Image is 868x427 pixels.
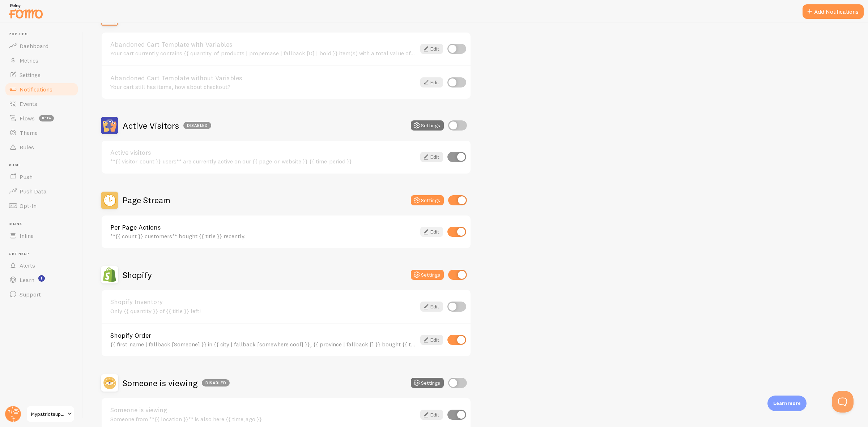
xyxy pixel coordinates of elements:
[110,308,416,314] div: Only {{ quantity }} of {{ title }} left!
[9,222,79,226] span: Inline
[420,302,443,312] a: Edit
[123,269,152,281] h2: Shopify
[20,188,47,195] span: Push Data
[411,270,444,280] button: Settings
[4,97,79,111] a: Events
[4,170,79,184] a: Push
[20,115,35,122] span: Flows
[101,374,118,392] img: Someone is viewing
[4,198,79,213] a: Opt-In
[9,252,79,256] span: Get Help
[20,57,38,64] span: Metrics
[123,195,170,206] h2: Page Stream
[110,332,416,339] a: Shopify Order
[420,77,443,87] a: Edit
[110,84,416,90] div: Your cart still has items, how about checkout?
[4,229,79,243] a: Inline
[110,149,416,156] a: Active visitors
[4,82,79,97] a: Notifications
[4,111,79,125] a: Flows beta
[110,416,416,422] div: Someone from **{{ location }}** is also here {{ time_ago }}
[20,144,34,151] span: Rules
[4,140,79,154] a: Rules
[26,405,75,423] a: Mypatriotsupply
[20,202,37,209] span: Opt-In
[123,377,230,389] h2: Someone is viewing
[4,258,79,273] a: Alerts
[20,173,33,180] span: Push
[110,50,416,56] div: Your cart currently contains {{ quantity_of_products | propercase | fallback [0] | bold }} item(s...
[123,120,211,131] h2: Active Visitors
[20,86,52,93] span: Notifications
[420,44,443,54] a: Edit
[20,100,37,107] span: Events
[202,379,230,387] div: Disabled
[101,266,118,283] img: Shopify
[4,39,79,53] a: Dashboard
[20,262,35,269] span: Alerts
[420,410,443,420] a: Edit
[4,273,79,287] a: Learn
[20,276,34,283] span: Learn
[8,2,44,20] img: fomo-relay-logo-orange.svg
[420,227,443,237] a: Edit
[9,32,79,37] span: Pop-ups
[110,75,416,81] a: Abandoned Cart Template without Variables
[39,115,54,121] span: beta
[110,341,416,347] div: {{ first_name | fallback [Someone] }} in {{ city | fallback [somewhere cool] }}, {{ province | fa...
[832,391,854,413] iframe: Help Scout Beacon - Open
[20,42,48,50] span: Dashboard
[411,195,444,205] button: Settings
[9,163,79,168] span: Push
[411,120,444,131] button: Settings
[4,53,79,68] a: Metrics
[420,152,443,162] a: Edit
[110,224,416,231] a: Per Page Actions
[38,275,45,282] svg: <p>Watch New Feature Tutorials!</p>
[4,184,79,198] a: Push Data
[110,299,416,305] a: Shopify Inventory
[4,125,79,140] a: Theme
[767,396,807,411] div: Learn more
[20,232,34,239] span: Inline
[411,378,444,388] button: Settings
[101,192,118,209] img: Page Stream
[4,68,79,82] a: Settings
[110,233,416,239] div: **{{ count }} customers** bought {{ title }} recently.
[20,71,41,78] span: Settings
[110,407,416,413] a: Someone is viewing
[773,400,801,407] p: Learn more
[110,41,416,48] a: Abandoned Cart Template with Variables
[20,129,38,136] span: Theme
[110,158,416,165] div: **{{ visitor_count }} users** are currently active on our {{ page_or_website }} {{ time_period }}
[101,117,118,134] img: Active Visitors
[31,410,65,418] span: Mypatriotsupply
[20,291,41,298] span: Support
[4,287,79,302] a: Support
[420,335,443,345] a: Edit
[183,122,211,129] div: Disabled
